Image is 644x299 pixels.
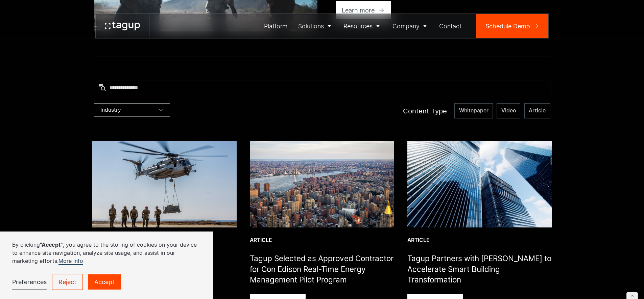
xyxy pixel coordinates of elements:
div: Schedule Demo [485,22,530,31]
a: Solutions [293,14,338,38]
div: Contact [439,22,461,31]
span: Whitepaper [459,107,488,114]
a: Schedule Demo [476,14,548,38]
div: Company [392,22,420,31]
div: Industry [94,103,170,117]
span: Video [501,107,516,114]
p: By clicking , you agree to the storing of cookies on your device to enhance site navigation, anal... [12,241,201,265]
div: Platform [264,22,287,31]
a: Contact [434,14,467,38]
strong: “Accept” [40,241,63,248]
div: Resources [343,22,373,31]
div: Article [407,237,552,244]
img: Tagup and Neeve partner to accelerate smart building transformation [407,141,552,227]
span: Article [529,107,546,114]
a: More info [58,257,83,265]
a: Resources [338,14,387,38]
h1: Tagup Partners with [PERSON_NAME] to Accelerate Smart Building Transformation [407,253,552,285]
div: Solutions [298,22,324,31]
h1: Tagup Selected as Approved Contractor for Con Edison Real-Time Energy Management Pilot Program [250,253,394,285]
a: Company [387,14,434,38]
div: Content Type [403,106,447,116]
div: Industry [100,107,121,113]
a: Accept [88,274,121,290]
div: Article [250,237,394,244]
form: Resources [94,81,550,118]
a: Platform [259,14,293,38]
a: Reject [52,274,83,290]
a: Preferences [12,274,47,290]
